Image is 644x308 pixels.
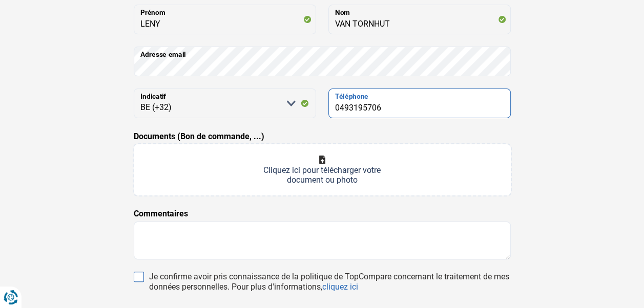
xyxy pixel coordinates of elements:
[322,282,358,292] a: cliquez ici
[134,130,264,143] label: Documents (Bon de commande, ...)
[134,208,188,220] label: Commentaires
[328,89,511,118] input: 401020304
[134,89,316,118] select: Indicatif
[149,272,511,292] div: Je confirme avoir pris connaissance de la politique de TopCompare concernant le traitement de mes...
